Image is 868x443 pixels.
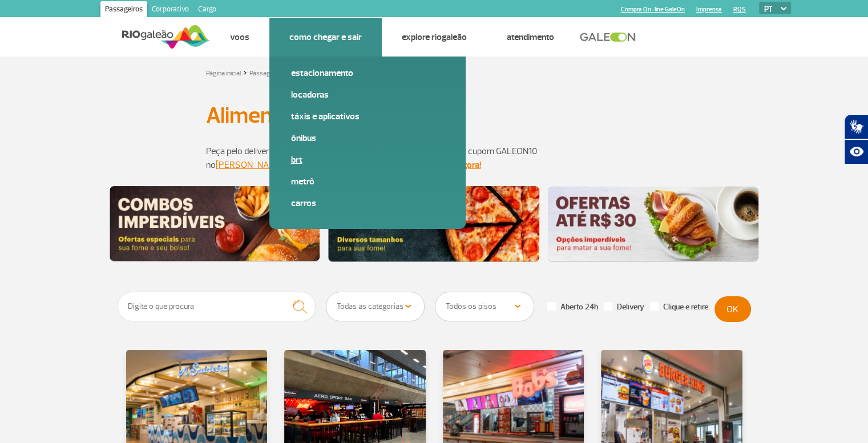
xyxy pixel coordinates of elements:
a: [PERSON_NAME] [216,159,284,171]
input: Digite o que procura [118,292,316,321]
a: BRT [291,154,444,166]
a: Passageiros [249,69,284,78]
a: RQS [733,6,746,13]
a: Explore RIOgaleão [402,31,467,43]
a: Passageiros [100,1,147,19]
a: Táxis e aplicativos [291,110,444,123]
button: Abrir recursos assistivos. [844,139,868,164]
a: Estacionamento [291,67,444,79]
a: Corporativo [147,1,193,19]
label: Clique e retire [650,302,708,312]
a: Página inicial [206,69,241,78]
p: Peça pelo delivery que entregamos no seu portão de embarque! Use o cupom GALEON10 no , e para gar... [206,144,663,172]
a: Atendimento [507,31,554,43]
label: Delivery [604,302,644,312]
a: Compra On-line GaleOn [621,6,685,13]
a: Ônibus [291,132,444,144]
h1: Alimentação [206,106,663,125]
label: Aberto 24h [547,302,598,312]
a: Locadoras [291,88,444,101]
a: Voos [230,31,249,43]
a: > [243,66,247,79]
button: Abrir tradutor de língua de sinais. [844,114,868,139]
a: Como chegar e sair [289,31,362,43]
div: Plugin de acessibilidade da Hand Talk. [844,114,868,164]
a: Cargo [193,1,221,19]
button: OK [714,296,751,322]
a: Imprensa [696,6,722,13]
a: Metrô [291,175,444,188]
a: Carros [291,197,444,210]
